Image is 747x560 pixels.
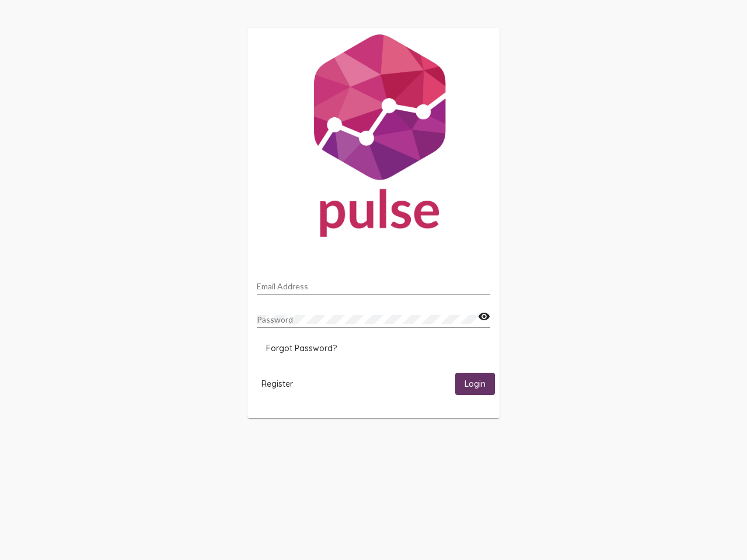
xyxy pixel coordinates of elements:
[465,379,486,390] span: Login
[478,310,490,324] mat-icon: visibility
[252,373,302,394] button: Register
[261,379,293,389] span: Register
[247,28,500,249] img: Pulse For Good Logo
[266,343,337,353] span: Forgot Password?
[455,373,495,394] button: Login
[257,338,346,359] button: Forgot Password?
